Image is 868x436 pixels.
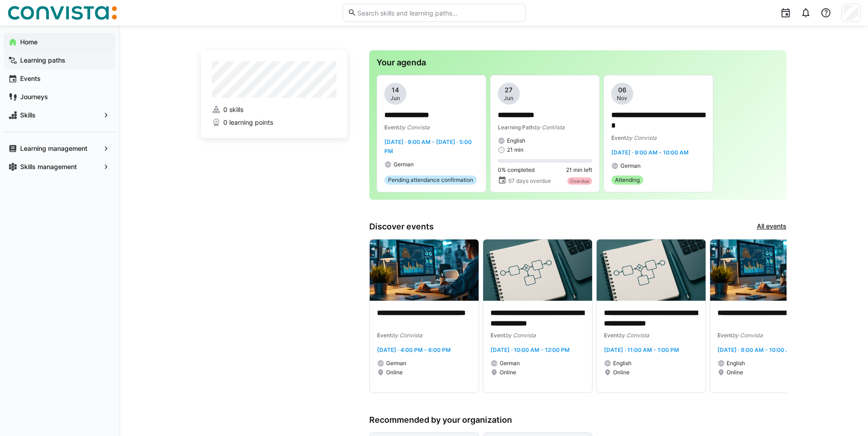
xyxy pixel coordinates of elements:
[491,346,570,353] span: [DATE] · 10:00 AM - 12:00 PM
[727,369,743,376] span: Online
[394,161,414,168] span: German
[604,332,619,339] span: Event
[369,222,434,232] h3: Discover events
[727,360,745,367] span: English
[377,332,392,339] span: Event
[566,166,592,174] span: 21 min left
[618,85,626,95] span: 06
[392,85,399,95] span: 14
[500,360,520,367] span: German
[212,105,336,114] a: 0 skills
[491,332,505,339] span: Event
[399,124,430,131] span: by Convista
[377,58,779,68] h3: Your agenda
[757,222,787,232] a: All events
[223,105,243,114] span: 0 skills
[611,149,689,156] span: [DATE] · 9:00 AM - 10:00 AM
[386,360,406,367] span: German
[710,239,819,301] img: image
[223,118,273,127] span: 0 learning points
[626,134,657,141] span: by Convista
[507,146,523,154] span: 21 min
[597,239,706,301] img: image
[732,332,763,339] span: by Convista
[483,239,592,301] img: image
[615,176,640,184] span: Attending
[505,85,512,95] span: 27
[504,95,513,102] span: Jun
[498,124,534,131] span: Learning Path
[604,346,679,353] span: [DATE] · 11:00 AM - 1:00 PM
[498,166,534,174] span: 0% completed
[717,332,732,339] span: Event
[356,9,520,17] input: Search skills and learning paths…
[505,332,536,339] span: by Convista
[388,176,473,184] span: Pending attendance confirmation
[617,95,627,102] span: Nov
[613,360,631,367] span: English
[500,369,516,376] span: Online
[613,369,630,376] span: Online
[369,415,787,425] h3: Recommended by your organization
[620,162,641,170] span: German
[384,124,399,131] span: Event
[377,346,451,353] span: [DATE] · 4:00 PM - 6:00 PM
[508,177,551,185] span: 67 days overdue
[392,332,422,339] span: by Convista
[390,95,400,102] span: Jun
[370,239,479,301] img: image
[717,346,795,353] span: [DATE] · 8:00 AM - 10:00 AM
[386,369,403,376] span: Online
[384,138,472,154] span: [DATE] · 9:00 AM - [DATE] · 5:00 PM
[534,124,565,131] span: by ConVista
[507,137,525,144] span: English
[567,177,592,185] div: Overdue
[619,332,649,339] span: by Convista
[611,134,626,141] span: Event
